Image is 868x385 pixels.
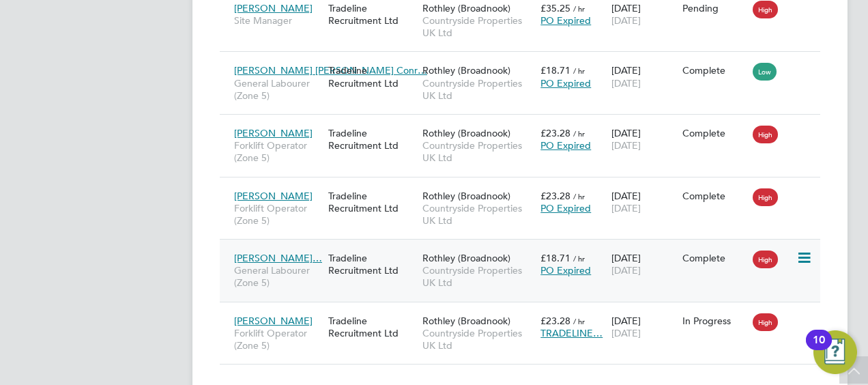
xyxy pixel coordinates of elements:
[682,315,747,327] div: In Progress
[611,139,641,152] span: [DATE]
[682,64,747,76] div: Complete
[682,2,747,14] div: Pending
[422,264,534,289] span: Countryside Properties UK Ltd
[422,315,510,327] span: Rothley (Broadnook)
[422,77,534,102] span: Countryside Properties UK Ltd
[608,120,679,158] div: [DATE]
[325,245,419,283] div: Tradeline Recruitment Ltd
[608,183,679,221] div: [DATE]
[231,57,820,68] a: [PERSON_NAME] [PERSON_NAME] Conr…General Labourer (Zone 5)Tradeline Recruitment LtdRothley (Broad...
[234,139,321,164] span: Forklift Operator (Zone 5)
[234,202,321,227] span: Forklift Operator (Zone 5)
[234,190,313,202] span: [PERSON_NAME]
[611,202,641,214] span: [DATE]
[234,264,321,289] span: General Labourer (Zone 5)
[234,252,322,264] span: [PERSON_NAME]…
[422,190,510,202] span: Rothley (Broadnook)
[540,77,591,89] span: PO Expired
[234,2,313,14] span: [PERSON_NAME]
[753,188,778,206] span: High
[422,202,534,227] span: Countryside Properties UK Ltd
[422,2,510,14] span: Rothley (Broadnook)
[422,252,510,264] span: Rothley (Broadnook)
[753,63,777,81] span: Low
[540,202,591,214] span: PO Expired
[813,330,857,374] button: Open Resource Center, 10 new notifications
[234,64,427,76] span: [PERSON_NAME] [PERSON_NAME] Conr…
[234,77,321,102] span: General Labourer (Zone 5)
[540,14,591,27] span: PO Expired
[422,139,534,164] span: Countryside Properties UK Ltd
[231,119,820,131] a: [PERSON_NAME]Forklift Operator (Zone 5)Tradeline Recruitment LtdRothley (Broadnook)Countryside Pr...
[573,191,585,201] span: / hr
[422,327,534,352] span: Countryside Properties UK Ltd
[540,64,570,76] span: £18.71
[813,340,825,358] div: 10
[573,316,585,326] span: / hr
[540,2,570,14] span: £35.25
[682,127,747,139] div: Complete
[573,128,585,139] span: / hr
[540,264,591,276] span: PO Expired
[753,126,778,143] span: High
[422,14,534,39] span: Countryside Properties UK Ltd
[611,77,641,89] span: [DATE]
[325,183,419,221] div: Tradeline Recruitment Ltd
[540,139,591,152] span: PO Expired
[540,327,603,339] span: TRADELINE…
[611,14,641,27] span: [DATE]
[608,57,679,96] div: [DATE]
[422,127,510,139] span: Rothley (Broadnook)
[682,252,747,264] div: Complete
[573,253,585,263] span: / hr
[540,252,570,264] span: £18.71
[422,64,510,76] span: Rothley (Broadnook)
[234,327,321,352] span: Forklift Operator (Zone 5)
[325,120,419,158] div: Tradeline Recruitment Ltd
[231,307,820,319] a: [PERSON_NAME]Forklift Operator (Zone 5)Tradeline Recruitment LtdRothley (Broadnook)Countryside Pr...
[325,57,419,96] div: Tradeline Recruitment Ltd
[611,264,641,276] span: [DATE]
[611,327,641,339] span: [DATE]
[682,190,747,202] div: Complete
[234,315,313,327] span: [PERSON_NAME]
[234,14,321,27] span: Site Manager
[753,313,778,331] span: High
[540,190,570,202] span: £23.28
[573,66,585,76] span: / hr
[234,127,313,139] span: [PERSON_NAME]
[540,315,570,327] span: £23.28
[231,182,820,194] a: [PERSON_NAME]Forklift Operator (Zone 5)Tradeline Recruitment LtdRothley (Broadnook)Countryside Pr...
[573,3,585,14] span: / hr
[608,308,679,346] div: [DATE]
[540,127,570,139] span: £23.28
[608,245,679,283] div: [DATE]
[753,1,778,18] span: High
[753,251,778,268] span: High
[325,308,419,346] div: Tradeline Recruitment Ltd
[231,244,820,256] a: [PERSON_NAME]…General Labourer (Zone 5)Tradeline Recruitment LtdRothley (Broadnook)Countryside Pr...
